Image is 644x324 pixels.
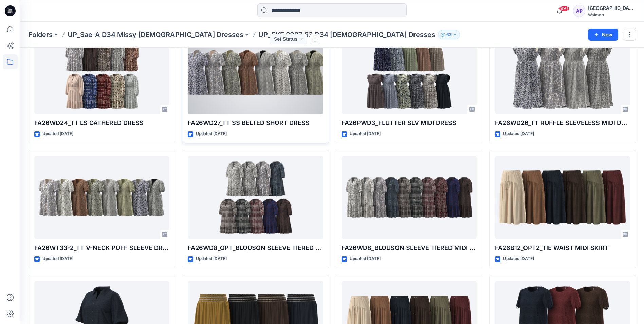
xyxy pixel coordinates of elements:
[42,255,73,263] p: Updated [DATE]
[188,118,323,128] p: FA26WD27_TT SS BELTED SHORT DRESS
[34,31,169,114] a: FA26WD24_TT LS GATHERED DRESS
[196,130,227,138] p: Updated [DATE]
[342,118,477,128] p: FA26PWD3_FLUTTER SLV MIDI DRESS
[495,31,630,114] a: FA26WD26_TT RUFFLE SLEVELESS MIDI DRESS
[188,243,323,253] p: FA26WD8_OPT_BLOUSON SLEEVE TIERED MINI DRESS
[495,156,630,239] a: FA26B12_OPT2_TIE WAIST MIDI SKIRT
[503,255,534,263] p: Updated [DATE]
[342,243,477,253] p: FA26WD8_BLOUSON SLEEVE TIERED MIDI DRESS
[29,30,53,39] a: Folders
[446,31,452,38] p: 62
[196,255,227,263] p: Updated [DATE]
[559,6,569,11] span: 99+
[350,255,381,263] p: Updated [DATE]
[342,31,477,114] a: FA26PWD3_FLUTTER SLV MIDI DRESS
[573,5,585,17] div: AP
[68,30,243,39] a: UP_Sae-A D34 Missy [DEMOGRAPHIC_DATA] Dresses
[588,4,636,12] div: [GEOGRAPHIC_DATA]
[495,118,630,128] p: FA26WD26_TT RUFFLE SLEVELESS MIDI DRESS
[34,156,169,239] a: FA26WT33-2_TT V-NECK PUFF SLEEVE DRESS
[350,130,381,138] p: Updated [DATE]
[42,130,73,138] p: Updated [DATE]
[188,31,323,114] a: FA26WD27_TT SS BELTED SHORT DRESS
[342,156,477,239] a: FA26WD8_BLOUSON SLEEVE TIERED MIDI DRESS
[495,243,630,253] p: FA26B12_OPT2_TIE WAIST MIDI SKIRT
[438,30,460,39] button: 62
[34,243,169,253] p: FA26WT33-2_TT V-NECK PUFF SLEEVE DRESS
[258,30,435,39] p: UP_FYE 2027 S3 D34 [DEMOGRAPHIC_DATA] Dresses
[188,156,323,239] a: FA26WD8_OPT_BLOUSON SLEEVE TIERED MINI DRESS
[588,29,618,41] button: New
[588,12,636,17] div: Walmart
[34,118,169,128] p: FA26WD24_TT LS GATHERED DRESS
[503,130,534,138] p: Updated [DATE]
